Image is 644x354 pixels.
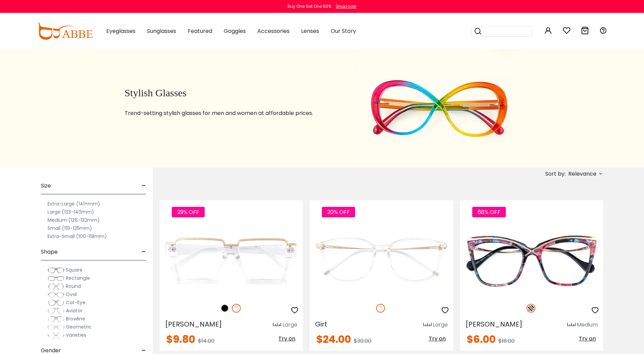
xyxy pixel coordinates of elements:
[48,324,65,331] img: Geometric.png
[48,200,100,208] label: Extra-Large (141+mm)
[315,319,327,329] span: Girt
[41,178,51,194] span: Size
[433,321,448,329] div: Large
[460,225,603,296] img: Pattern Mead - Acetate,Metal ,Universal Bridge Fit
[577,334,598,343] button: Try on
[172,207,205,217] span: 29% OFF
[66,299,86,306] span: Cat-Eye
[427,334,448,343] button: Try on
[301,27,319,35] span: Lenses
[147,27,176,35] span: Sunglasses
[142,244,146,260] span: -
[48,208,94,216] label: Large (133-140mm)
[48,291,65,298] img: Oval.png
[352,49,525,168] img: stylish glasses
[282,321,297,329] div: Large
[48,232,107,240] label: Extra-Small (100-118mm)
[310,225,453,296] img: Fclear Girt - TR ,Universal Bridge Fit
[66,267,82,273] span: Square
[66,275,90,281] span: Rectangle
[224,27,246,35] span: Goggles
[498,337,515,345] span: $18.00
[276,334,297,343] button: Try on
[322,207,355,217] span: 20% OFF
[423,322,431,328] img: size ruler
[354,337,371,345] span: $30.00
[336,3,356,9] div: Shop now
[106,27,135,35] span: Eyeglasses
[376,304,385,313] img: Clear
[288,3,331,9] div: Buy One Get One 50%
[48,224,92,232] label: Small (119-125mm)
[48,316,65,322] img: Browline.png
[142,178,146,194] span: -
[66,283,81,290] span: Round
[331,27,356,35] span: Our Story
[66,291,77,298] span: Oval
[273,322,281,328] img: size ruler
[568,168,596,180] span: Relevance
[579,335,596,342] span: Try on
[577,321,598,329] div: Medium
[527,304,535,313] img: Pattern
[48,275,65,282] img: Rectangle.png
[567,322,575,328] img: size ruler
[467,332,496,347] span: $6.00
[66,315,85,322] span: Browline
[429,335,446,342] span: Try on
[232,304,241,313] img: Clear
[472,207,506,217] span: 66% OFF
[316,332,351,347] span: $24.00
[332,3,356,9] a: Shop now
[48,308,65,314] img: Aviator.png
[220,304,229,313] img: Black
[66,323,92,330] span: Geometric
[48,283,65,290] img: Round.png
[48,267,65,274] img: Square.png
[41,244,58,260] span: Shape
[545,170,566,178] span: Sort by:
[278,335,295,342] span: Try on
[198,337,215,345] span: $14.00
[165,319,222,329] span: [PERSON_NAME]
[48,299,65,306] img: Cat-Eye.png
[188,27,212,35] span: Featured
[465,319,522,329] span: [PERSON_NAME]
[37,23,93,40] img: abbeglasses.com
[160,225,303,296] img: Fclear Umbel - Plastic ,Universal Bridge Fit
[125,87,335,99] h1: Stylish Glasses
[257,27,290,35] span: Accessories
[66,332,86,338] span: Varieties
[166,332,195,347] span: $9.80
[48,332,65,339] img: Varieties.png
[125,109,335,117] p: Trend-setting stylish glasses for men and women at affordable prices.
[48,216,100,224] label: Medium (126-132mm)
[66,307,82,314] span: Aviator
